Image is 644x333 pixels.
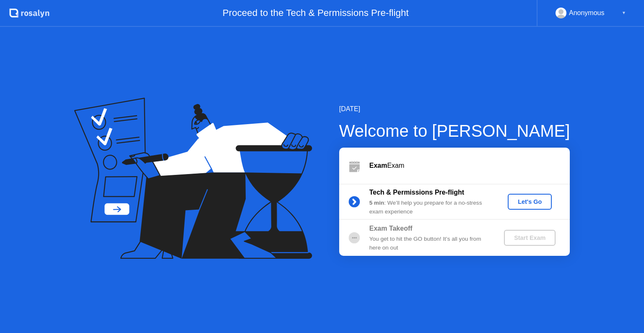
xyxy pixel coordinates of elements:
[339,104,570,114] div: [DATE]
[369,235,490,252] div: You get to hit the GO button! It’s all you from here on out
[508,194,552,210] button: Let's Go
[369,162,387,169] b: Exam
[504,230,556,246] button: Start Exam
[622,8,626,18] div: ▼
[369,161,570,171] div: Exam
[369,189,464,196] b: Tech & Permissions Pre-flight
[369,225,413,232] b: Exam Takeoff
[511,198,548,205] div: Let's Go
[507,234,552,241] div: Start Exam
[339,118,570,143] div: Welcome to [PERSON_NAME]
[569,8,605,18] div: Anonymous
[369,199,490,216] div: : We’ll help you prepare for a no-stress exam experience
[369,200,384,206] b: 5 min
